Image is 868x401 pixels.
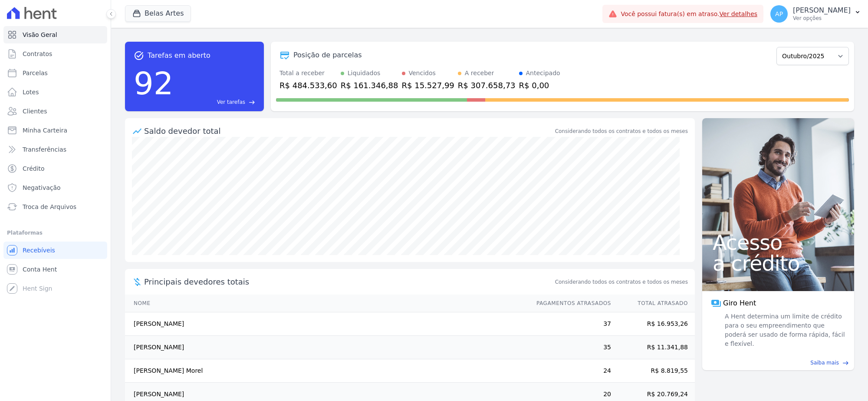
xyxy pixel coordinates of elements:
[612,336,695,359] td: R$ 11.341,88
[519,80,560,91] div: R$ 0,00
[125,336,528,359] td: [PERSON_NAME]
[144,276,553,288] span: Principais devedores totais
[458,80,516,91] div: R$ 307.658,73
[177,98,255,106] a: Ver tarefas east
[7,228,104,238] div: Plataformas
[125,359,528,383] td: [PERSON_NAME] Morel
[23,69,48,77] span: Parcelas
[528,312,612,336] td: 37
[612,359,695,383] td: R$ 8.819,55
[3,160,107,177] a: Crédito
[3,83,107,101] a: Lotes
[3,179,107,196] a: Negativação
[793,6,851,15] p: [PERSON_NAME]
[612,295,695,312] th: Total Atrasado
[134,50,144,61] span: task_alt
[465,69,494,78] div: A receber
[713,253,844,274] span: a crédito
[3,26,107,43] a: Visão Geral
[3,122,107,139] a: Minha Carteira
[125,295,528,312] th: Nome
[23,202,76,211] span: Troca de Arquivos
[23,30,57,39] span: Visão Geral
[528,359,612,383] td: 24
[793,15,851,22] p: Ver opções
[713,232,844,253] span: Acesso
[341,80,398,91] div: R$ 161.346,88
[528,295,612,312] th: Pagamentos Atrasados
[528,336,612,359] td: 35
[249,99,255,106] span: east
[707,359,849,367] a: Saiba mais east
[23,145,66,154] span: Transferências
[842,360,849,366] span: east
[555,127,688,135] div: Considerando todos os contratos e todos os meses
[723,298,756,308] span: Giro Hent
[409,69,436,78] div: Vencidos
[612,312,695,336] td: R$ 16.953,26
[621,10,757,19] span: Você possui fatura(s) em atraso.
[3,242,107,259] a: Recebíveis
[279,69,337,78] div: Total a receber
[148,50,210,61] span: Tarefas em aberto
[23,246,55,255] span: Recebíveis
[3,198,107,215] a: Troca de Arquivos
[402,80,454,91] div: R$ 15.527,99
[125,5,191,22] button: Belas Artes
[3,45,107,63] a: Contratos
[763,2,868,26] button: AP [PERSON_NAME] Ver opções
[3,103,107,120] a: Clientes
[555,278,688,286] span: Considerando todos os contratos e todos os meses
[810,359,839,367] span: Saiba mais
[348,69,381,78] div: Liquidados
[723,312,845,348] span: A Hent determina um limite de crédito para o seu empreendimento que poderá ser usado de forma ráp...
[3,261,107,278] a: Conta Hent
[23,126,67,135] span: Minha Carteira
[23,183,61,192] span: Negativação
[23,88,39,96] span: Lotes
[526,69,560,78] div: Antecipado
[23,50,52,58] span: Contratos
[23,107,47,116] span: Clientes
[23,265,57,274] span: Conta Hent
[134,61,174,106] div: 92
[3,64,107,82] a: Parcelas
[217,98,245,106] span: Ver tarefas
[144,125,553,137] div: Saldo devedor total
[3,141,107,158] a: Transferências
[279,80,337,91] div: R$ 484.533,60
[125,312,528,336] td: [PERSON_NAME]
[293,50,362,60] div: Posição de parcelas
[720,10,758,17] a: Ver detalhes
[775,11,783,17] span: AP
[23,164,45,173] span: Crédito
